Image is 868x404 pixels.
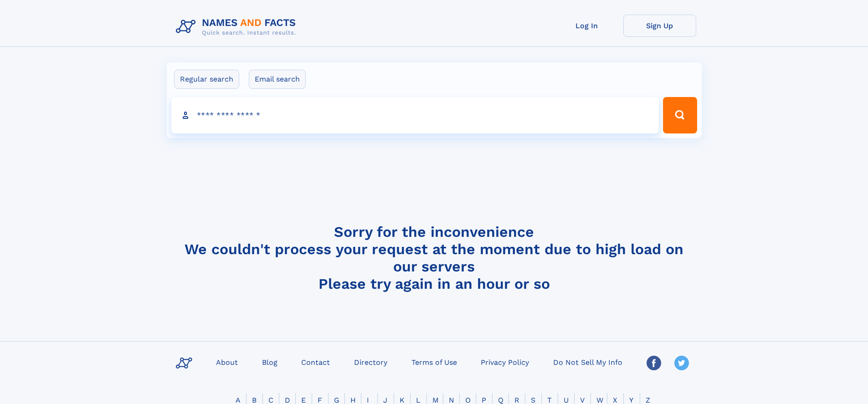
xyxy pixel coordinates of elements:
a: Log In [550,15,623,37]
button: Search Button [663,97,697,133]
img: Twitter [674,356,689,370]
a: Do Not Sell My Info [550,355,626,368]
img: Logo Names and Facts [172,15,303,39]
input: search input [171,97,659,133]
label: Regular search [174,70,239,89]
a: Directory [350,355,391,368]
a: Contact [298,355,334,368]
a: Terms of Use [408,355,461,368]
img: Facebook [647,356,661,370]
a: Privacy Policy [477,355,533,368]
a: About [212,355,241,368]
label: Email search [249,70,306,89]
h4: Sorry for the inconvenience We couldn't process your request at the moment due to high load on ou... [172,223,696,292]
a: Sign Up [623,15,696,37]
a: Blog [258,355,281,368]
